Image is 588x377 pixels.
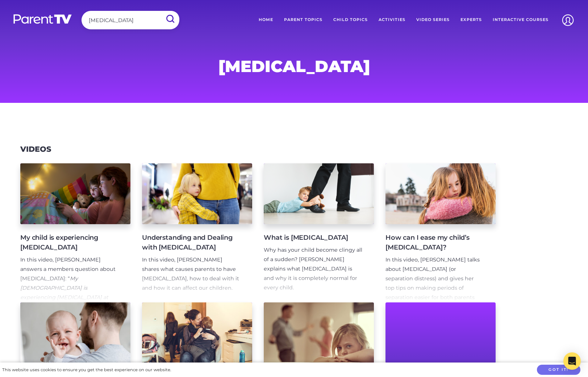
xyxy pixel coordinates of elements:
[253,11,279,29] a: Home
[373,11,411,29] a: Activities
[142,255,241,293] p: In this video, [PERSON_NAME] shares what causes parents to have [MEDICAL_DATA], how to deal with ...
[385,233,484,252] h4: How can I ease my child’s [MEDICAL_DATA]?
[20,145,51,154] h3: Videos
[20,255,119,340] p: In this video, [PERSON_NAME] answers a members question about [MEDICAL_DATA]: “
[264,163,374,302] a: What is [MEDICAL_DATA] Why has your child become clingy all of a sudden? [PERSON_NAME] explains w...
[264,247,362,291] span: Why has your child become clingy all of a sudden? [PERSON_NAME] explains what [MEDICAL_DATA] is a...
[385,163,496,302] a: How can I ease my child’s [MEDICAL_DATA]? In this video, [PERSON_NAME] talks about [MEDICAL_DATA]...
[411,11,455,29] a: Video Series
[13,14,72,24] img: parenttv-logo-white.4c85aaf.svg
[2,366,171,374] div: This website uses cookies to ensure you get the best experience on our website.
[20,163,130,302] a: My child is experiencing [MEDICAL_DATA] In this video, [PERSON_NAME] answers a members question a...
[82,11,179,29] input: Search ParentTV
[279,11,328,29] a: Parent Topics
[563,352,581,370] div: Open Intercom Messenger
[559,11,577,29] img: Account
[120,59,469,74] h1: [MEDICAL_DATA]
[20,233,119,252] h4: My child is experiencing [MEDICAL_DATA]
[537,365,580,375] button: Got it!
[385,255,484,312] p: In this video, [PERSON_NAME] talks about [MEDICAL_DATA] (or separation distress) and gives her to...
[455,11,487,29] a: Experts
[328,11,373,29] a: Child Topics
[487,11,554,29] a: Interactive Courses
[142,233,241,252] h4: Understanding and Dealing with [MEDICAL_DATA]
[142,163,252,302] a: Understanding and Dealing with [MEDICAL_DATA] In this video, [PERSON_NAME] shares what causes par...
[160,11,179,27] input: Submit
[264,233,362,243] h4: What is [MEDICAL_DATA]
